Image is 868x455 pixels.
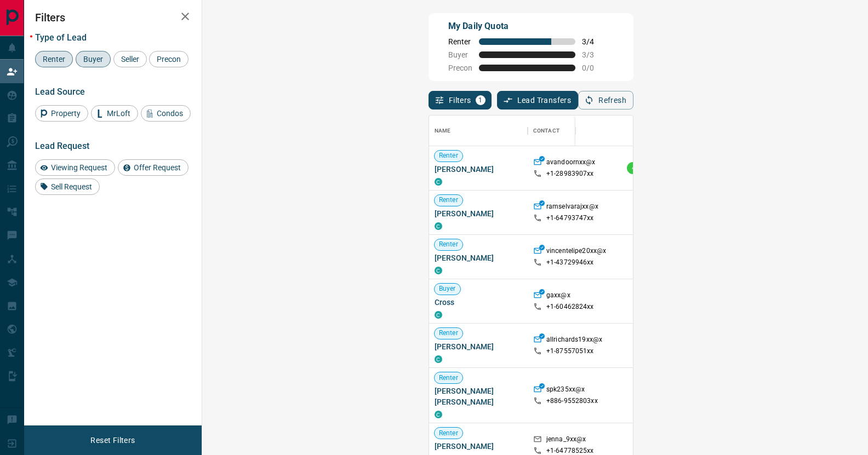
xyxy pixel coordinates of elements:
[448,37,472,46] span: Renter
[35,178,100,195] div: Sell Request
[429,116,528,146] div: Name
[435,240,462,249] span: Renter
[35,87,85,97] span: Lead Source
[435,178,442,186] div: condos.ca
[39,55,69,64] span: Renter
[435,116,451,146] div: Name
[435,222,442,230] div: condos.ca
[113,51,147,67] div: Seller
[546,396,598,406] p: +886- 9552803xx
[35,141,89,151] span: Lead Request
[435,341,522,352] span: [PERSON_NAME]
[435,297,522,308] span: Cross
[546,335,602,347] p: allrichards19xx@x
[130,163,185,172] span: Offer Request
[149,51,189,67] div: Precon
[141,105,191,122] div: Condos
[435,252,522,263] span: [PERSON_NAME]
[546,258,594,267] p: +1- 43729946xx
[497,91,579,110] button: Lead Transfers
[546,385,585,396] p: spk235xx@x
[546,291,570,302] p: gaxx@x
[546,347,594,356] p: +1- 87557051xx
[153,109,187,118] span: Condos
[546,302,594,312] p: +1- 60462824xx
[546,214,594,223] p: +1- 64793747xx
[582,64,606,72] span: 0 / 0
[435,411,442,418] div: condos.ca
[533,116,559,146] div: Contact
[35,105,88,122] div: Property
[435,208,522,219] span: [PERSON_NAME]
[35,159,115,176] div: Viewing Request
[435,284,460,293] span: Buyer
[435,441,522,452] span: [PERSON_NAME]
[546,169,594,178] p: +1- 28983907xx
[429,91,492,110] button: Filters1
[118,159,189,176] div: Offer Request
[47,182,96,191] span: Sell Request
[448,64,472,72] span: Precon
[47,109,84,118] span: Property
[435,385,522,407] span: [PERSON_NAME] [PERSON_NAME]
[35,32,87,43] span: Type of Lead
[435,195,462,205] span: Renter
[79,55,107,64] span: Buyer
[35,11,191,24] h2: Filters
[448,50,472,59] span: Buyer
[117,55,143,64] span: Seller
[582,50,606,59] span: 3 / 3
[578,91,633,110] button: Refresh
[83,431,142,450] button: Reset Filters
[546,435,586,446] p: jenna_9xx@x
[546,202,598,214] p: ramselvarajxx@x
[153,55,185,64] span: Precon
[435,151,462,160] span: Renter
[435,355,442,363] div: condos.ca
[435,373,462,383] span: Renter
[91,105,138,122] div: MrLoft
[47,163,111,172] span: Viewing Request
[528,116,615,146] div: Contact
[103,109,134,118] span: MrLoft
[435,267,442,274] div: condos.ca
[435,329,462,338] span: Renter
[435,429,462,438] span: Renter
[35,51,73,67] div: Renter
[546,246,606,258] p: vincentelipe20xx@x
[582,37,606,46] span: 3 / 4
[448,20,606,33] p: My Daily Quota
[435,311,442,319] div: condos.ca
[76,51,111,67] div: Buyer
[477,96,484,104] span: 1
[435,164,522,175] span: [PERSON_NAME]
[546,158,596,169] p: avandoornxx@x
